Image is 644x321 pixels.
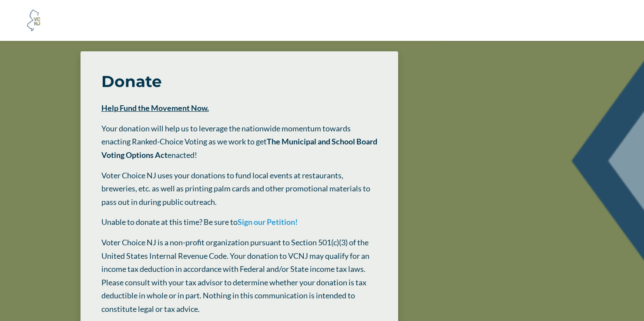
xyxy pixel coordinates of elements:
strong: Help Fund the Movement Now. [101,103,209,113]
img: Voter Choice NJ [22,9,46,32]
a: Sign our Petition! [238,217,298,227]
p: Voter Choice NJ is a non-profit organization pursuant to Section 501(c)(3) of the United States I... [101,236,377,316]
p: Your donation will help us to leverage the nationwide momentum towards enacting Ranked-Choice Vot... [101,122,377,162]
p: Voter Choice NJ uses your donations to fund local events at restaurants, breweries, etc. as well ... [101,169,377,209]
h2: Donate [101,72,377,91]
p: Unable to donate at this time? Be sure to [101,215,377,229]
strong: The Municipal and School Board Voting Options Act [101,137,377,160]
